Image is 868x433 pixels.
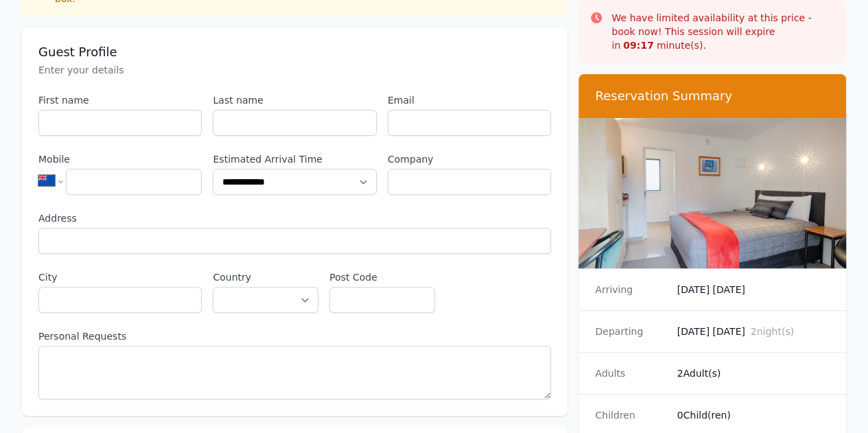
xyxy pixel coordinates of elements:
p: Enter your details [38,63,551,77]
label: Mobile [38,152,202,166]
dt: Adults [595,366,666,380]
dd: [DATE] [DATE] [677,325,830,338]
label: Last name [213,93,376,107]
label: Company [388,152,551,166]
dd: 2 Adult(s) [677,366,830,380]
dd: [DATE] [DATE] [677,283,830,296]
label: City [38,270,202,284]
h3: Guest Profile [38,44,551,60]
img: Compact Queen Studio [578,118,846,268]
dd: 0 Child(ren) [677,408,830,422]
span: 2 night(s) [751,326,794,337]
label: Estimated Arrival Time [213,152,376,166]
label: Post Code [329,270,435,284]
strong: 09 : 17 [623,40,654,51]
label: Email [388,93,551,107]
dt: Departing [595,325,666,338]
label: Address [38,211,551,225]
label: Personal Requests [38,329,551,343]
dt: Children [595,408,666,422]
label: Country [213,270,318,284]
p: We have limited availability at this price - book now! This session will expire in minute(s). [611,11,835,52]
label: First name [38,93,202,107]
h3: Reservation Summary [595,88,830,104]
dt: Arriving [595,283,666,296]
